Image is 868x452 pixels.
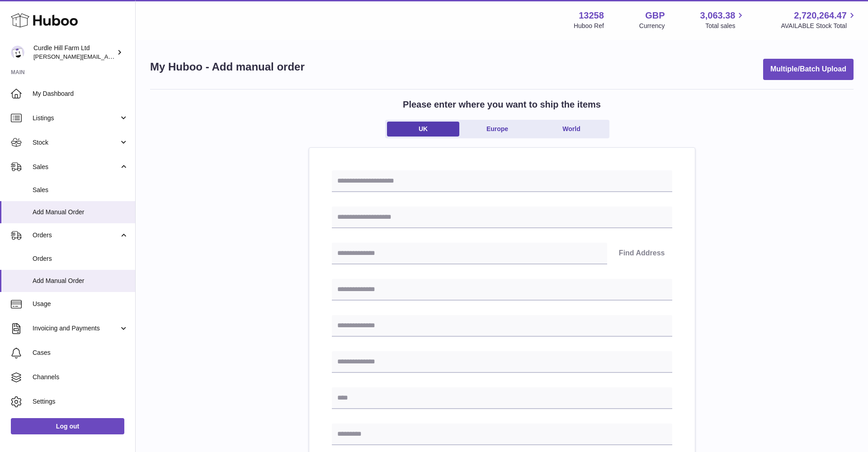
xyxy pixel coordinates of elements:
span: Add Manual Order [33,208,128,217]
span: Total sales [705,22,745,30]
a: UK [387,122,459,137]
strong: GBP [645,9,665,22]
a: 3,063.38 Total sales [700,9,746,30]
span: Sales [33,163,119,171]
span: Orders [33,231,119,240]
h1: My Huboo - Add manual order [150,60,305,74]
a: Log out [11,418,124,434]
span: Usage [33,300,128,308]
span: Invoicing and Payments [33,324,119,333]
span: AVAILABLE Stock Total [781,22,857,30]
h2: Please enter where you want to ship the items [403,99,601,111]
span: Cases [33,348,128,357]
div: Curdle Hill Farm Ltd [33,44,115,61]
span: Sales [33,186,128,194]
span: [PERSON_NAME][EMAIL_ADDRESS][DOMAIN_NAME] [33,53,181,60]
span: Settings [33,397,128,406]
a: 2,720,264.47 AVAILABLE Stock Total [781,9,857,30]
span: Stock [33,138,119,147]
span: 2,720,264.47 [794,9,847,22]
span: Channels [33,373,128,381]
div: Currency [639,22,665,30]
span: 3,063.38 [700,9,736,22]
span: Add Manual Order [33,277,128,285]
span: Listings [33,114,119,122]
a: World [535,122,608,137]
span: Orders [33,254,128,263]
strong: 13258 [579,9,604,22]
div: Huboo Ref [574,22,604,30]
span: My Dashboard [33,89,128,98]
button: Multiple/Batch Upload [763,59,854,80]
a: Europe [461,122,533,137]
img: miranda@diddlysquatfarmshop.com [11,46,24,59]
